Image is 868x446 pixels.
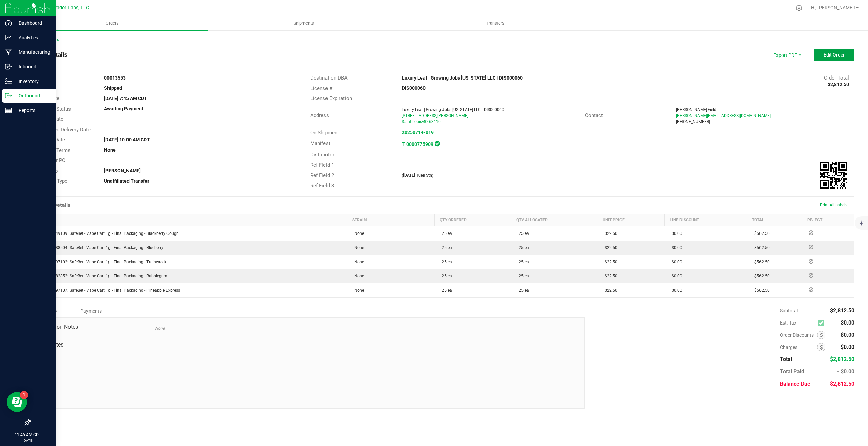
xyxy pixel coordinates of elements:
[35,288,180,293] span: M00001297107: SafeBet - Vape Cart 1g - Final Packaging - Pineapple Express
[5,63,12,70] inline-svg: Inbound
[511,214,597,226] th: Qty Allocated
[104,178,149,184] strong: Unaffiliated Transfer
[668,245,682,250] span: $0.00
[806,259,816,263] span: Reject Inventory
[49,5,89,11] span: Curador Labs, LLC
[402,119,422,124] span: Saint Louis
[347,214,434,226] th: Strain
[35,245,163,250] span: M00001288504: SafeBet - Vape Cart 1g - Final Packaging - Blueberry
[820,162,847,189] qrcode: 00013553
[806,273,816,277] span: Reject Inventory
[310,162,334,168] span: Ref Field 1
[515,274,529,278] span: 25 ea
[668,274,682,278] span: $0.00
[351,231,364,236] span: None
[310,140,330,147] span: Manifest
[35,323,165,331] span: Destination Notes
[310,183,334,189] span: Ref Field 3
[830,356,854,362] span: $2,812.50
[5,34,12,41] inline-svg: Analytics
[16,16,208,30] a: Orders
[104,106,143,111] strong: Awaiting Payment
[35,274,167,278] span: M00001382852: SafeBet - Vape Cart 1g - Final Packaging - Bubblegum
[31,214,347,226] th: Item
[421,119,428,124] span: MO
[97,20,128,26] span: Orders
[104,168,141,173] strong: [PERSON_NAME]
[35,231,179,236] span: M00001349109: SafeBet - Vape Cart 1g - Final Packaging - Blackberry Cough
[751,245,770,250] span: $562.50
[310,75,348,81] span: Destination DBA
[5,107,12,114] inline-svg: Reports
[402,85,426,91] strong: DIS000060
[12,106,53,114] p: Reports
[751,274,770,278] span: $562.50
[766,49,807,61] span: Export PDF
[668,288,682,293] span: $0.00
[310,152,334,158] span: Distributor
[824,52,845,58] span: Edit Order
[5,92,12,99] inline-svg: Outbound
[402,130,434,135] a: 20250714-019
[35,127,91,133] span: Requested Delivery Date
[751,231,770,236] span: $562.50
[676,107,707,112] span: [PERSON_NAME]
[35,341,165,349] span: Order Notes
[597,214,664,226] th: Unit Price
[402,75,523,81] strong: Luxury Leaf | Growing Jobs [US_STATE] LLC | DIS000060
[585,112,603,118] span: Contact
[820,162,847,189] img: Scan me!
[664,214,747,226] th: Line Discount
[828,82,849,87] strong: $2,812.50
[818,318,827,328] span: Calculate excise tax
[421,119,421,124] span: ,
[351,245,364,250] span: None
[676,113,771,118] span: [PERSON_NAME][EMAIL_ADDRESS][DOMAIN_NAME]
[438,245,452,250] span: 25 ea
[104,96,147,101] strong: [DATE] 7:45 AM CDT
[780,381,810,387] span: Balance Due
[20,391,28,399] iframe: Resource center unread badge
[601,260,617,264] span: $22.50
[806,231,816,235] span: Reject Inventory
[12,92,53,100] p: Outbound
[5,78,12,85] inline-svg: Inventory
[402,107,504,112] span: Luxury Leaf | Growing Jobs [US_STATE] LLC | DIS000060
[3,432,53,438] p: 11:46 AM CDT
[751,288,770,293] span: $562.50
[841,319,854,326] span: $0.00
[830,381,854,387] span: $2,812.50
[780,332,817,338] span: Order Discounts
[780,320,815,326] span: Est. Tax
[837,368,854,375] span: - $0.00
[104,147,116,153] strong: None
[438,231,452,236] span: 25 ea
[402,141,433,147] strong: T-0000775909
[402,173,433,178] strong: ([DATE] Tues 5th)
[515,260,529,264] span: 25 ea
[351,260,364,264] span: None
[780,356,792,362] span: Total
[434,214,511,226] th: Qty Ordered
[668,231,682,236] span: $0.00
[104,137,150,142] strong: [DATE] 10:00 AM CDT
[402,113,468,118] span: [STREET_ADDRESS][PERSON_NAME]
[35,260,166,264] span: M00001297102: SafeBet - Vape Cart 1g - Final Packaging - Trainwreck
[310,112,329,118] span: Address
[601,231,617,236] span: $22.50
[708,107,716,112] span: Field
[841,332,854,338] span: $0.00
[806,288,816,292] span: Reject Inventory
[351,274,364,278] span: None
[747,214,802,226] th: Total
[310,95,352,102] span: License Expiration
[12,34,53,42] p: Analytics
[830,307,854,314] span: $2,812.50
[806,245,816,249] span: Reject Inventory
[820,203,847,207] span: Print All Labels
[824,75,849,81] span: Order Total
[12,77,53,85] p: Inventory
[515,245,529,250] span: 25 ea
[12,19,53,27] p: Dashboard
